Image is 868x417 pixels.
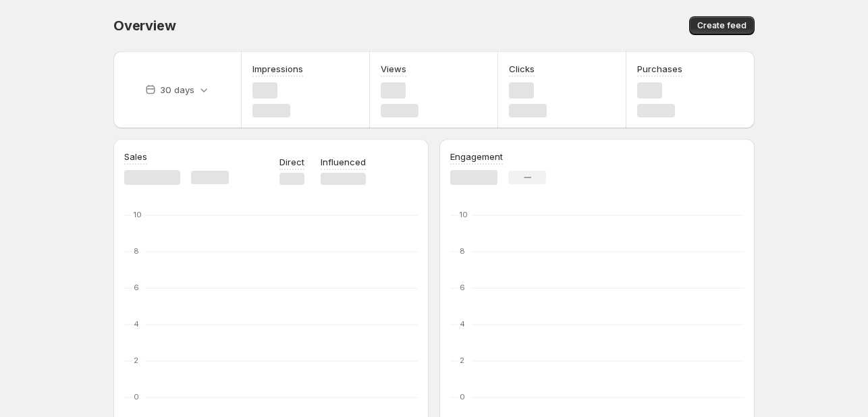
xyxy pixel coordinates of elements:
h3: Purchases [637,62,682,76]
text: 0 [460,392,465,401]
text: 8 [460,246,465,256]
text: 2 [134,356,138,365]
text: 8 [134,246,139,256]
span: Create feed [697,20,747,31]
text: 10 [460,210,468,219]
p: 30 days [160,83,194,96]
h3: Clicks [509,62,535,76]
h3: Sales [124,150,147,163]
text: 6 [460,283,465,292]
h3: Engagement [450,150,503,163]
h3: Views [381,62,406,76]
text: 2 [460,356,464,365]
span: Overview [113,18,175,34]
text: 6 [134,283,139,292]
text: 10 [134,210,142,219]
text: 0 [134,392,139,401]
h3: Impressions [252,62,303,76]
p: Direct [279,155,304,169]
p: Influenced [321,155,366,169]
text: 4 [460,319,465,329]
button: Create feed [689,16,755,35]
text: 4 [134,319,139,329]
